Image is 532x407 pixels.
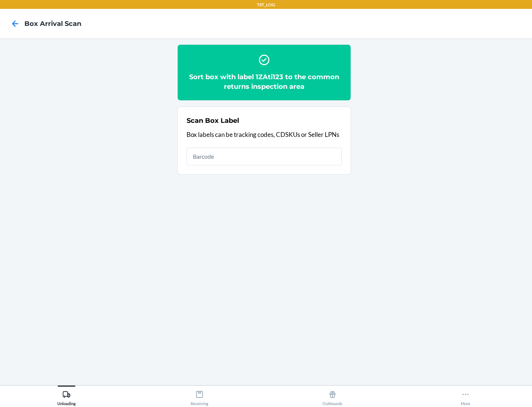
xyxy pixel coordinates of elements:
p: Box labels can be tracking codes, CDSKUs or Seller LPNs [187,130,342,139]
h2: Sort box with label 1ZAti123 to the common returns inspection area [187,72,342,91]
button: More [399,386,532,406]
div: More [461,387,470,406]
h4: Box Arrival Scan [24,19,81,28]
div: Receiving [191,387,208,406]
div: Outbounds [323,387,342,406]
h2: Scan Box Label [187,116,239,125]
input: Barcode [187,148,342,165]
button: Receiving [133,386,266,406]
button: Outbounds [266,386,399,406]
p: TST_LOG [257,1,275,8]
div: Unloading [57,387,76,406]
